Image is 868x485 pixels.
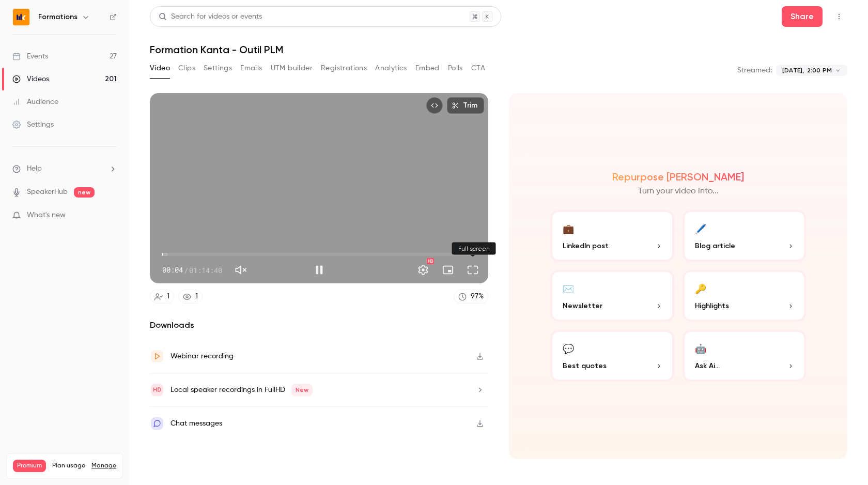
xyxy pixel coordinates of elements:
div: 97 % [471,291,484,302]
span: Blog article [695,240,735,251]
button: Embed [415,60,440,77]
div: 🖊️ [695,220,706,236]
button: Polls [448,60,463,77]
button: Registrations [321,60,367,77]
span: Ask Ai... [695,360,720,371]
span: / [184,265,188,276]
button: ✉️Newsletter [550,270,674,322]
button: Share [782,6,823,27]
a: Manage [91,462,116,470]
button: 🖊️Blog article [683,210,807,262]
a: 97% [454,290,488,304]
div: 1 [195,291,198,302]
button: Top Bar Actions [831,8,847,25]
div: 1 [167,291,169,302]
div: 🤖 [695,340,706,356]
button: Embed video [426,97,443,114]
button: Emails [240,60,262,77]
button: Clips [178,60,195,77]
button: Settings [413,260,433,280]
span: Plan usage [52,462,85,470]
span: 01:14:40 [189,265,222,276]
span: 2:00 PM [807,66,832,75]
h1: Formation Kanta - Outil PLM [150,43,847,56]
a: 1 [150,290,174,304]
button: 💼LinkedIn post [550,210,674,262]
div: Local speaker recordings in FullHD [171,384,313,396]
span: What's new [27,210,66,221]
p: Turn your video into... [638,185,719,198]
button: CTA [471,60,485,77]
button: 🔑Highlights [683,270,807,322]
div: Webinar recording [171,350,234,362]
h2: Repurpose [PERSON_NAME] [612,171,744,183]
button: Turn on miniplayer [438,260,458,280]
button: Full screen [462,260,483,280]
img: Formations [13,9,29,25]
div: Search for videos or events [159,11,262,22]
span: Newsletter [563,300,602,311]
div: 🔑 [695,280,706,296]
h2: Downloads [150,319,488,331]
a: 1 [178,290,203,304]
span: Highlights [695,300,729,311]
div: Full screen [452,242,496,255]
div: Audience [12,97,58,107]
button: Video [150,60,170,77]
div: Events [12,51,48,62]
p: Streamed: [737,65,772,75]
div: 00:04 [162,265,222,276]
div: 💬 [563,340,574,356]
li: help-dropdown-opener [12,163,117,174]
div: ✉️ [563,280,574,296]
div: HD [427,258,434,264]
span: [DATE], [782,66,804,75]
button: Analytics [375,60,407,77]
span: LinkedIn post [563,240,609,251]
span: Premium [13,460,46,472]
h6: Formations [38,12,78,22]
div: Videos [12,74,49,84]
span: 00:04 [162,265,183,276]
span: New [291,384,313,396]
button: 💬Best quotes [550,330,674,382]
button: Unmute [230,260,251,280]
div: Settings [12,119,54,130]
button: Pause [309,260,330,280]
span: new [74,187,95,198]
div: 💼 [563,220,574,236]
iframe: Noticeable Trigger [104,211,117,220]
span: Help [27,163,42,174]
a: SpeakerHub [27,187,68,198]
button: Trim [447,97,484,114]
button: Settings [204,60,232,77]
div: Chat messages [171,417,222,430]
button: UTM builder [271,60,313,77]
button: 🤖Ask Ai... [683,330,807,382]
span: Best quotes [563,360,607,371]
